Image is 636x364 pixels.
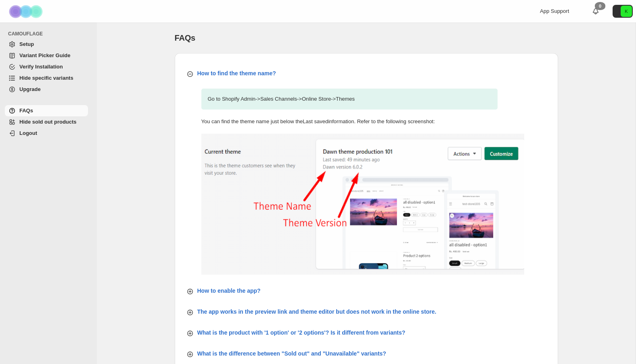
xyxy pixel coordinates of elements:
a: 0 [592,7,600,15]
img: find-theme-name [201,134,524,275]
span: CAMOUFLAGE [8,31,91,37]
div: 0 [595,2,605,10]
button: How to enable the app? [181,283,552,298]
button: What is the difference between "Sold out" and "Unavailable" variants? [181,346,552,361]
p: The app works in the preview link and theme editor but does not work in the online store. [197,308,437,316]
span: Variant Picker Guide [19,52,70,58]
span: App Support [540,8,569,14]
img: Camouflage [6,0,47,23]
button: What is the product with '1 option' or '2 options'? Is it different from variants? [181,325,552,340]
span: Hide specific variants [19,75,73,81]
p: How to enable the app? [197,287,261,295]
a: Hide sold out products [5,116,88,128]
span: Setup [19,41,34,47]
span: Logout [19,130,37,136]
span: Upgrade [19,86,41,92]
span: FAQs [175,33,195,42]
a: Setup [5,39,88,50]
p: How to find the theme name? [197,69,276,77]
p: What is the difference between "Sold out" and "Unavailable" variants? [197,350,386,358]
span: Avatar with initials K [621,6,632,17]
span: Hide sold out products [19,119,77,125]
a: FAQs [5,105,88,116]
text: K [625,9,628,14]
span: FAQs [19,108,33,114]
button: How to find the theme name? [181,66,552,81]
span: Verify Installation [19,64,63,70]
a: Upgrade [5,84,88,95]
a: Logout [5,128,88,139]
a: Verify Installation [5,61,88,72]
p: What is the product with '1 option' or '2 options'? Is it different from variants? [197,329,406,337]
p: Go to Shopify Admin -> Sales Channels -> Online Store -> Themes [201,89,498,110]
button: The app works in the preview link and theme editor but does not work in the online store. [181,304,552,319]
p: You can find the theme name just below the Last saved information. Refer to the following screens... [201,118,498,126]
button: Avatar with initials K [613,5,633,18]
a: Variant Picker Guide [5,50,88,61]
a: Hide specific variants [5,72,88,84]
